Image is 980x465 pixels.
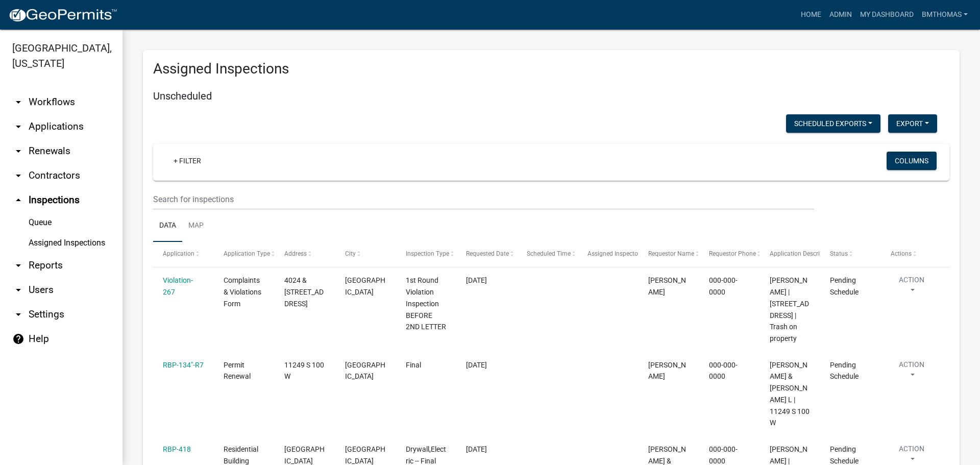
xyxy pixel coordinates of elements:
[891,359,933,385] button: Action
[830,250,848,257] span: Status
[466,250,509,257] span: Requested Date
[699,242,760,266] datatable-header-cell: Requestor Phone
[12,145,24,157] i: arrow_drop_down
[224,361,251,381] span: Permit Renewal
[165,152,209,170] a: + Filter
[406,250,449,257] span: Inspection Type
[820,242,881,266] datatable-header-cell: Status
[770,276,809,342] span: Cooper, Jerry L Sr | 4024 & 4032 N WATER ST | Trash on property
[888,114,937,133] button: Export
[275,242,335,266] datatable-header-cell: Address
[797,5,825,25] a: Home
[153,189,814,210] input: Search for inspections
[163,445,191,453] a: RBP-418
[12,96,24,108] i: arrow_drop_down
[517,242,578,266] datatable-header-cell: Scheduled Time
[466,445,487,453] span: 08/28/2025
[153,242,214,266] datatable-header-cell: Application
[881,242,942,266] datatable-header-cell: Actions
[163,276,193,296] a: Violation-267
[830,445,859,465] span: Pending Schedule
[709,250,756,257] span: Requestor Phone
[456,242,517,266] datatable-header-cell: Requested Date
[466,361,487,369] span: 06/17/2025
[224,276,261,308] span: Complaints & Violations Form
[153,90,949,102] h5: Unscheduled
[891,275,933,300] button: Action
[709,276,738,296] span: 000-000-0000
[406,361,421,369] span: Final
[12,120,24,133] i: arrow_drop_down
[12,284,24,296] i: arrow_drop_down
[163,361,204,369] a: RBP-134"-R7
[406,276,446,331] span: 1st Round Violation Inspection BEFORE 2ND LETTER
[887,152,937,170] button: Columns
[856,5,918,25] a: My Dashboard
[587,250,640,257] span: Assigned Inspector
[578,242,639,266] datatable-header-cell: Assigned Inspector
[182,210,210,242] a: Map
[345,250,356,257] span: City
[224,250,270,257] span: Application Type
[153,60,949,78] h3: Assigned Inspections
[759,242,820,266] datatable-header-cell: Application Description
[163,250,194,257] span: Application
[709,445,738,465] span: 000-000-0000
[284,250,307,257] span: Address
[284,361,324,381] span: 11249 S 100 W
[830,361,859,381] span: Pending Schedule
[335,242,396,266] datatable-header-cell: City
[466,276,487,284] span: 11/27/2023
[345,445,385,465] span: PERU
[214,242,275,266] datatable-header-cell: Application Type
[527,250,571,257] span: Scheduled Time
[284,276,324,308] span: 4024 & 4032 N WATER ST
[396,242,456,266] datatable-header-cell: Inspection Type
[830,276,859,296] span: Pending Schedule
[12,333,24,345] i: help
[648,361,686,381] span: Corey
[918,5,972,25] a: bmthomas
[12,259,24,272] i: arrow_drop_down
[345,276,385,296] span: MEXICO
[12,169,24,182] i: arrow_drop_down
[709,361,738,381] span: 000-000-0000
[891,250,912,257] span: Actions
[345,361,385,381] span: Bunker Hill
[648,250,694,257] span: Requestor Name
[770,250,834,257] span: Application Description
[12,308,24,321] i: arrow_drop_down
[786,114,880,133] button: Scheduled Exports
[153,210,182,242] a: Data
[639,242,699,266] datatable-header-cell: Requestor Name
[770,361,810,427] span: KEITH, JOHN D & JONI L | 11249 S 100 W
[12,194,24,206] i: arrow_drop_up
[648,276,686,296] span: Megan Mongosa
[825,5,856,25] a: Admin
